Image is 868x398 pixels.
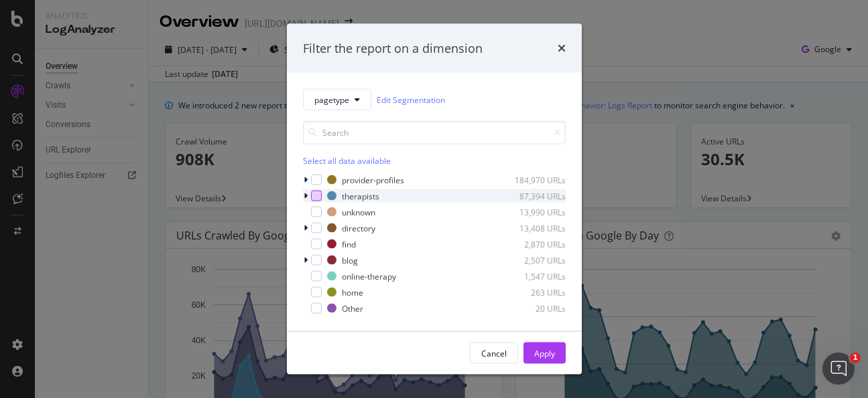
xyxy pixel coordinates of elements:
span: pagetype [314,94,349,105]
div: 2,870 URLs [500,238,566,250]
div: therapists [342,190,379,201]
div: 1,547 URLs [500,270,566,282]
iframe: Intercom live chat [822,353,855,385]
button: Cancel [470,342,518,364]
div: home [342,286,363,298]
button: Apply [523,342,566,364]
button: pagetype [303,89,371,110]
div: Cancel [481,347,507,359]
div: Filter the report on a dimension [303,39,483,57]
a: Edit Segmentation [377,92,445,106]
div: Other [342,302,363,314]
div: directory [342,222,375,233]
div: modal [287,23,582,375]
div: 2,507 URLs [500,254,566,266]
div: Apply [534,347,555,359]
div: Select all data available [303,155,566,167]
span: 1 [850,353,861,363]
div: blog [342,254,358,266]
div: times [558,39,566,57]
div: 13,408 URLs [500,222,566,233]
div: find [342,238,356,250]
input: Search [303,121,566,144]
div: 13,990 URLs [500,206,566,217]
div: 20 URLs [500,302,566,314]
div: 263 URLs [500,286,566,298]
div: 184,970 URLs [500,174,566,185]
div: unknown [342,206,375,217]
div: online-therapy [342,270,396,282]
div: provider-profiles [342,174,404,185]
div: 87,394 URLs [500,190,566,201]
